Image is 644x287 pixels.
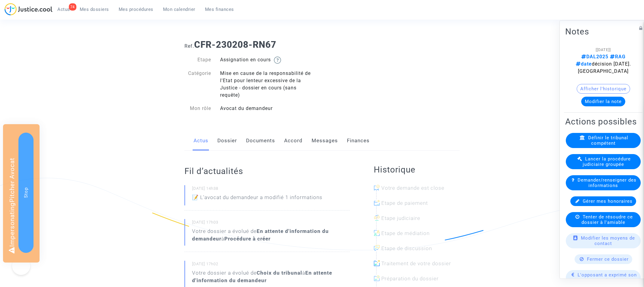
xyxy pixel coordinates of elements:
[246,131,275,151] a: Documents
[596,47,611,52] span: [[DATE]]
[180,56,216,64] div: Etape
[192,194,322,204] p: 📝 L'avocat du demandeur a modifié 1 informations
[75,5,114,14] a: Mes dossiers
[578,177,636,188] span: Demander/renseigner des informations
[205,7,234,12] span: Mes finances
[57,7,70,12] span: Actus
[12,257,30,275] iframe: Help Scout Beacon - Open
[582,214,633,225] span: Tenter de résoudre ce dossier à l'amiable
[381,185,444,191] span: Votre demande est close
[18,133,34,253] button: Stop
[216,105,322,112] div: Avocat du demandeur
[69,3,76,11] div: 74
[374,164,460,175] h2: Historique
[163,7,195,12] span: Mon calendrier
[576,54,631,74] span: décision [DATE]. [GEOGRAPHIC_DATA]
[184,166,350,176] h2: Fil d’actualités
[192,228,329,242] b: En attente d'information du demandeur
[216,56,322,64] div: Assignation en cours
[224,236,271,242] b: Procédure à créer
[577,84,630,94] button: Afficher l'historique
[217,131,237,151] a: Dossier
[565,116,641,127] h2: Actions possibles
[80,7,109,12] span: Mes dossiers
[312,131,338,151] a: Messages
[347,131,370,151] a: Finances
[587,256,629,262] span: Fermer ce dossier
[588,135,628,146] span: Définir le tribunal compétent
[180,105,216,112] div: Mon rôle
[581,97,625,106] button: Modifier la note
[581,54,608,60] span: DAL2025
[583,156,631,167] span: Lancer la procédure judiciaire groupée
[192,269,350,284] div: Votre dossier a évolué de à
[583,198,633,204] span: Gérer mes honoraires
[180,70,216,99] div: Catégorie
[274,56,281,64] img: help.svg
[192,186,350,194] small: [DATE] 14h38
[184,43,194,49] span: Ref.
[284,131,303,151] a: Accord
[194,39,276,50] b: CFR-230208-RN67
[194,131,208,151] a: Actus
[192,227,350,243] div: Votre dossier a évolué de à
[581,235,635,246] span: Modifier les moyens de contact
[200,5,239,14] a: Mes finances
[192,261,350,269] small: [DATE] 17h02
[114,5,158,14] a: Mes procédures
[119,7,153,12] span: Mes procédures
[565,26,641,37] h2: Notes
[608,54,626,60] span: RAG
[158,5,200,14] a: Mon calendrier
[576,61,592,67] span: date
[216,70,322,99] div: Mise en cause de la responsabilité de l'Etat pour lenteur excessive de la Justice - dossier en co...
[257,270,302,276] b: Choix du tribunal
[192,220,350,227] small: [DATE] 17h03
[3,124,40,263] div: Impersonating
[192,270,332,283] b: En attente d'information du demandeur
[5,3,53,15] img: jc-logo.svg
[578,272,637,283] span: L'opposant a exprimé son intention de payer
[53,5,75,14] a: 74Actus
[23,187,29,198] span: Stop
